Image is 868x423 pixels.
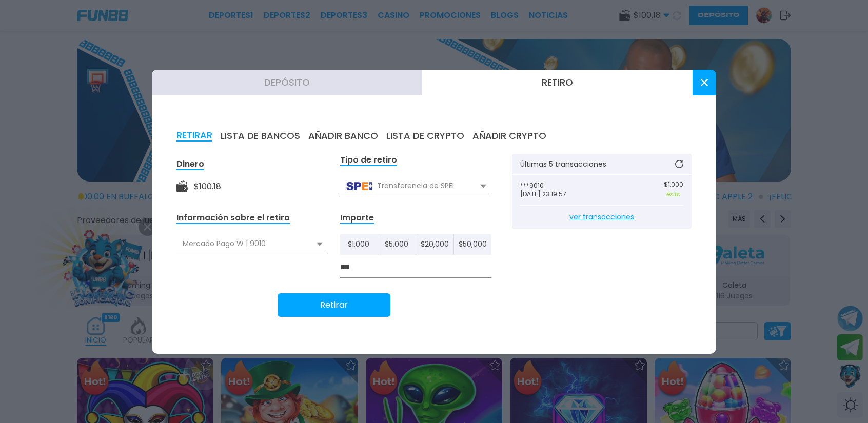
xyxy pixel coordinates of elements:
button: Depósito [152,70,422,95]
button: LISTA DE CRYPTO [386,130,464,142]
div: Mercado Pago W | 9010 [176,234,328,254]
button: AÑADIR CRYPTO [472,130,546,142]
button: $1,000 [340,234,378,255]
p: [DATE] 23:19:57 [520,191,602,198]
p: éxito [664,190,683,199]
div: $ 100.18 [194,180,221,193]
a: ver transacciones [520,206,683,229]
button: LISTA DE BANCOS [221,130,300,142]
div: Dinero [176,158,204,170]
button: $5,000 [378,234,416,255]
button: $50,000 [454,234,491,255]
div: Transferencia de SPEI [340,176,491,196]
div: Importe [340,212,374,224]
button: $20,000 [416,234,454,255]
button: Retirar [278,293,390,317]
p: $ 1,000 [664,181,683,188]
div: Tipo de retiro [340,154,397,166]
button: RETIRAR [176,130,212,142]
div: Información sobre el retiro [176,212,290,224]
button: Retiro [422,70,693,95]
img: Transferencia de SPEI [346,182,372,190]
p: Últimas 5 transacciones [520,160,606,168]
button: AÑADIR BANCO [308,130,378,142]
